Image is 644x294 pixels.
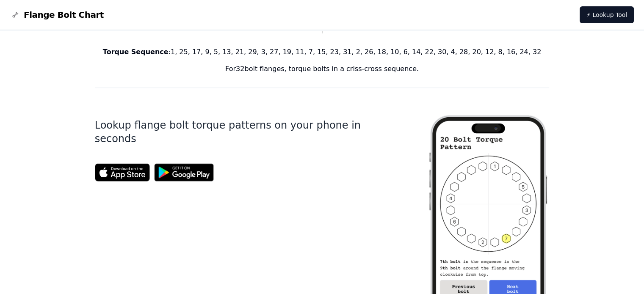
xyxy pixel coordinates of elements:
[150,159,218,186] img: Get it on Google Play
[580,6,634,23] a: ⚡ Lookup Tool
[103,48,169,56] b: Torque Sequence
[10,10,20,20] img: Flange Bolt Chart Logo
[10,9,104,21] a: Flange Bolt Chart LogoFlange Bolt Chart
[95,118,401,146] h1: Lookup flange bolt torque patterns on your phone in seconds
[95,47,550,57] p: : 1, 25, 17, 9, 5, 13, 21, 29, 3, 27, 19, 11, 7, 15, 23, 31, 2, 26, 18, 10, 6, 14, 22, 30, 4, 28,...
[95,64,550,74] p: For 32 bolt flanges, torque bolts in a criss-cross sequence.
[95,163,150,181] img: App Store badge for the Flange Bolt Chart app
[24,9,104,21] span: Flange Bolt Chart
